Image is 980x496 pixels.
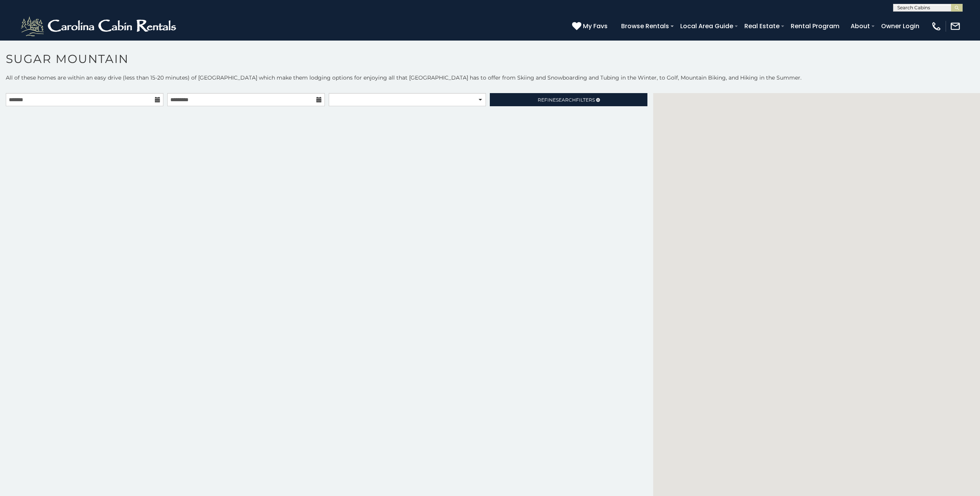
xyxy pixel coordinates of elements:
a: RefineSearchFilters [490,93,647,106]
a: About [847,19,874,33]
a: Rental Program [787,19,843,33]
img: White-1-2.png [19,15,180,38]
a: Real Estate [741,19,783,33]
a: Browse Rentals [617,19,673,33]
span: Search [556,97,576,103]
img: mail-regular-white.png [950,21,961,32]
a: Owner Login [877,19,923,33]
a: Local Area Guide [676,19,737,33]
span: My Favs [583,21,608,31]
a: My Favs [572,21,610,31]
img: phone-regular-white.png [931,21,942,32]
span: Refine Filters [538,97,595,103]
